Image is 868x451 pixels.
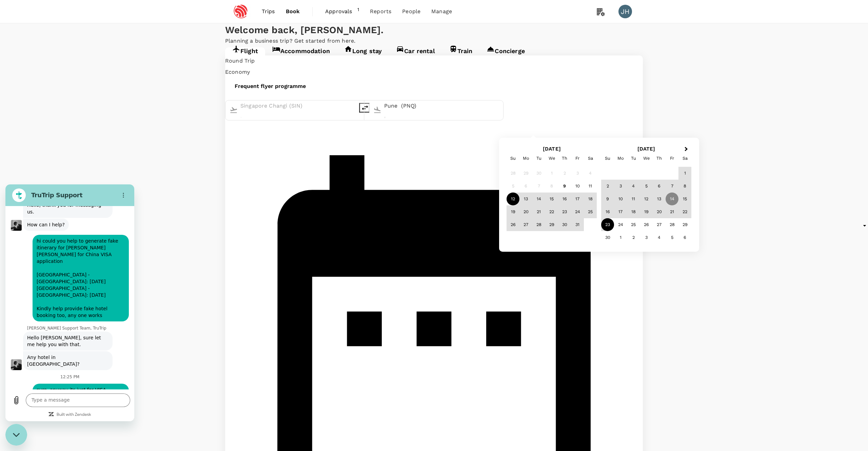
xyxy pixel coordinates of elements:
[442,47,480,60] a: Train
[384,101,499,112] input: Going to
[240,101,356,112] input: Depart from
[653,205,666,218] div: Choose Thursday, November 20th, 2025
[384,117,386,118] button: Open
[601,205,614,218] div: Choose Sunday, November 16th, 2025
[601,152,614,165] div: Sunday
[558,167,571,180] div: Not available Thursday, October 2nd, 2025
[653,180,666,193] div: Choose Thursday, November 6th, 2025
[225,37,643,45] p: Planning a business trip? Get started from here.
[614,218,627,231] div: Choose Monday, November 24th, 2025
[627,180,640,193] div: Choose Tuesday, November 4th, 2025
[532,205,545,218] div: Choose Tuesday, October 21st, 2025
[479,47,532,60] a: Concierge
[519,180,532,193] div: Not available Monday, October 6th, 2025
[571,167,584,180] div: Not available Friday, October 3rd, 2025
[666,218,678,231] div: Choose Friday, November 28th, 2025
[666,152,678,165] div: Friday
[325,7,357,16] span: Approvals
[601,193,614,205] div: Choose Sunday, November 9th, 2025
[532,152,545,165] div: Tuesday
[519,205,532,218] div: Choose Monday, October 20th, 2025
[225,67,651,78] div: Economy
[584,193,597,205] div: Choose Saturday, October 18th, 2025
[532,218,545,231] div: Choose Tuesday, October 28th, 2025
[507,167,597,231] div: Month October, 2025
[262,7,275,16] span: Trips
[678,152,691,165] div: Saturday
[640,152,653,165] div: Wednesday
[558,218,571,231] div: Choose Thursday, October 30th, 2025
[601,167,691,244] div: Month November, 2025
[545,167,558,180] div: Not available Wednesday, October 1st, 2025
[519,193,532,205] div: Choose Monday, October 13th, 2025
[507,180,519,193] div: Not available Sunday, October 5th, 2025
[571,193,584,205] div: Choose Friday, October 17th, 2025
[614,180,627,193] div: Choose Monday, November 3rd, 2025
[653,231,666,244] div: Choose Thursday, December 4th, 2025
[507,167,519,180] div: Not available Sunday, September 28th, 2025
[627,218,640,231] div: Choose Tuesday, November 25th, 2025
[666,205,678,218] div: Choose Friday, November 21st, 2025
[678,193,691,205] div: Choose Saturday, November 15th, 2025
[545,152,558,165] div: Wednesday
[558,193,571,205] div: Choose Thursday, October 16th, 2025
[545,218,558,231] div: Choose Wednesday, October 29th, 2025
[545,205,558,218] div: Choose Wednesday, October 22nd, 2025
[507,152,519,165] div: Sunday
[519,167,532,180] div: Not available Monday, September 29th, 2025
[627,193,640,205] div: Choose Tuesday, November 11th, 2025
[653,218,666,231] div: Choose Thursday, November 27th, 2025
[678,180,691,193] div: Choose Saturday, November 8th, 2025
[532,167,545,180] div: Not available Tuesday, September 30th, 2025
[678,231,691,244] div: Choose Saturday, December 6th, 2025
[505,146,599,152] h2: [DATE]
[666,231,678,244] div: Choose Friday, December 5th, 2025
[678,205,691,218] div: Choose Saturday, November 22nd, 2025
[265,47,337,60] a: Accommodation
[225,23,643,37] div: Welcome back , [PERSON_NAME] .
[584,205,597,218] div: Choose Saturday, October 25th, 2025
[370,7,391,16] span: Reports
[678,218,691,231] div: Choose Saturday, November 29th, 2025
[571,180,584,193] div: Choose Friday, October 10th, 2025
[507,193,519,205] div: Choose Sunday, October 12th, 2025
[599,146,694,152] h2: [DATE]
[558,152,571,165] div: Thursday
[584,167,597,180] div: Not available Saturday, October 4th, 2025
[4,209,18,223] button: Upload file
[584,152,597,165] div: Saturday
[337,47,389,60] a: Long stay
[55,190,74,195] p: 12:25 PM
[28,199,122,218] span: sure, anyway its just for VISA application
[614,152,627,165] div: Monday
[286,7,300,16] span: Book
[666,180,678,193] div: Choose Friday, November 7th, 2025
[627,205,640,218] div: Choose Tuesday, November 18th, 2025
[601,218,614,231] div: Choose Sunday, November 23rd, 2025
[640,231,653,244] div: Choose Wednesday, December 3rd, 2025
[682,144,692,155] button: Next Month
[627,152,640,165] div: Tuesday
[431,7,452,16] span: Manage
[507,205,519,218] div: Choose Sunday, October 19th, 2025
[571,152,584,165] div: Friday
[545,180,558,193] div: Not available Wednesday, October 8th, 2025
[627,231,640,244] div: Choose Tuesday, December 2nd, 2025
[640,205,653,218] div: Choose Wednesday, November 19th, 2025
[571,218,584,231] div: Choose Friday, October 31st, 2025
[519,218,532,231] div: Choose Monday, October 27th, 2025
[614,231,627,244] div: Choose Monday, December 1st, 2025
[235,83,306,89] p: Frequent flyer programme
[640,193,653,205] div: Choose Wednesday, November 12th, 2025
[571,205,584,218] div: Choose Friday, October 24th, 2025
[402,7,420,16] span: People
[558,180,571,193] div: Choose Thursday, October 9th, 2025
[225,4,256,19] img: Espressif Systems Singapore Pte Ltd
